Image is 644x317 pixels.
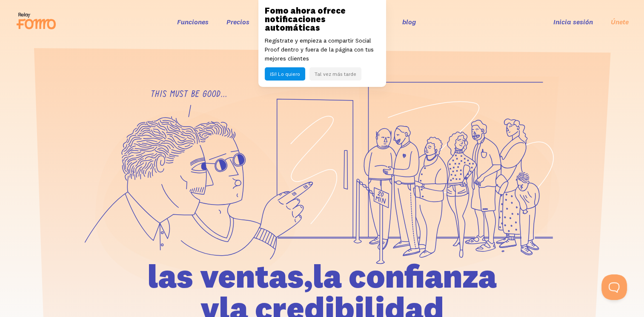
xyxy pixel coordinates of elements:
[265,6,380,32] h3: Fomo ahora ofrece notificaciones automáticas
[265,67,305,81] button: ¡Sí! Lo quiero
[309,67,361,81] button: Tal vez más tarde
[553,17,593,26] a: Inicia sesión
[402,17,415,26] a: blog
[611,17,629,26] a: Únete
[177,17,208,26] a: Funciones
[226,17,249,26] a: Precios
[601,274,627,300] iframe: Help Scout Beacon - Open
[265,36,380,63] p: Regístrate y empieza a compartir Social Proof dentro y fuera de la página con tus mejores clientes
